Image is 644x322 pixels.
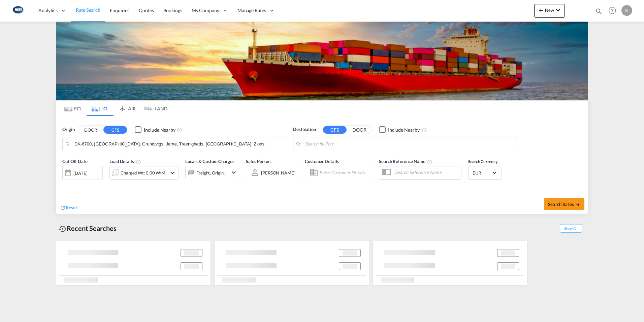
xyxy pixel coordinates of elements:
span: Search Reference Name [379,159,432,164]
md-icon: icon-plus 400-fg [537,6,545,14]
div: [DATE] [73,170,87,176]
span: Search Rates [548,202,580,207]
img: LCL+%26+FCL+BACKGROUND.png [56,22,588,100]
span: Sales Person [246,159,270,164]
div: Freight Origin Destination [196,168,228,178]
div: [PERSON_NAME] [261,170,295,176]
input: Search by Port [305,139,513,149]
span: Reset [66,205,77,210]
button: DOOR [348,126,371,134]
div: Freight Origin Destinationicon-chevron-down [185,166,239,179]
span: Cut Off Date [62,159,88,164]
div: N [621,5,632,16]
md-icon: icon-refresh [60,205,66,211]
span: Help [607,5,618,16]
md-tab-item: LCL [87,101,114,116]
span: Destination [293,126,316,133]
div: Include Nearby [388,127,420,133]
div: Charged Wt: 0.00 W/M [121,168,165,178]
button: icon-plus 400-fgNewicon-chevron-down [534,4,565,18]
md-tab-item: FCL [60,101,87,116]
md-icon: icon-arrow-right [576,202,580,207]
div: Recent Searches [56,221,119,236]
md-icon: Chargeable Weight [136,159,141,165]
div: Help [607,5,621,17]
span: Customer Details [305,159,339,164]
button: CFS [103,126,127,134]
input: Search by Port [74,139,283,149]
div: Origin DOOR CFS Checkbox No InkUnchecked: Ignores neighbouring ports when fetching rates.Checked ... [56,116,588,214]
span: Load Details [109,159,141,164]
md-icon: Unchecked: Ignores neighbouring ports when fetching rates.Checked : Includes neighbouring ports w... [422,127,427,133]
div: Include Nearby [144,127,175,133]
md-select: Sales Person: Nicolai Seidler [260,168,296,178]
md-icon: Unchecked: Ignores neighbouring ports when fetching rates.Checked : Includes neighbouring ports w... [177,127,182,133]
img: 1aa151c0c08011ec8d6f413816f9a227.png [10,3,25,18]
button: Search Ratesicon-arrow-right [544,198,584,210]
div: icon-magnify [595,7,603,18]
md-tab-item: AIR [114,101,140,116]
span: New [537,7,562,13]
input: Enter Customer Details [319,167,370,178]
span: Analytics [38,7,58,14]
md-tab-item: LAND [140,101,167,116]
span: Rate Search [76,7,100,13]
button: CFS [323,126,347,134]
span: Quotes [139,7,154,13]
span: Enquiries [110,7,129,13]
span: EUR [473,170,491,176]
input: Search Reference Name [392,167,461,177]
span: Search Currency [468,159,497,164]
md-pagination-wrapper: Use the left and right arrow keys to navigate between tabs [60,101,167,116]
span: Show All [560,224,582,233]
md-checkbox: Checkbox No Ink [135,126,175,133]
md-icon: Your search will be saved by the below given name [427,159,432,165]
md-select: Select Currency: € EUREuro [472,168,498,178]
span: Origin [62,126,74,133]
md-icon: icon-airplane [118,105,126,110]
span: Manage Rates [237,7,266,14]
md-icon: icon-chevron-down [230,168,238,177]
div: Charged Wt: 0.00 W/Micon-chevron-down [109,166,179,180]
button: DOOR [79,126,102,134]
span: Locals & Custom Charges [185,159,234,164]
div: [DATE] [62,166,103,180]
md-icon: icon-chevron-down [554,6,562,14]
md-icon: icon-chevron-down [168,169,176,177]
md-datepicker: Select [62,179,67,188]
md-icon: icon-magnify [595,7,603,15]
div: icon-refreshReset [60,204,77,212]
md-icon: icon-backup-restore [59,225,67,233]
span: Bookings [163,7,182,13]
md-checkbox: Checkbox No Ink [379,126,420,133]
span: My Company [192,7,219,14]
